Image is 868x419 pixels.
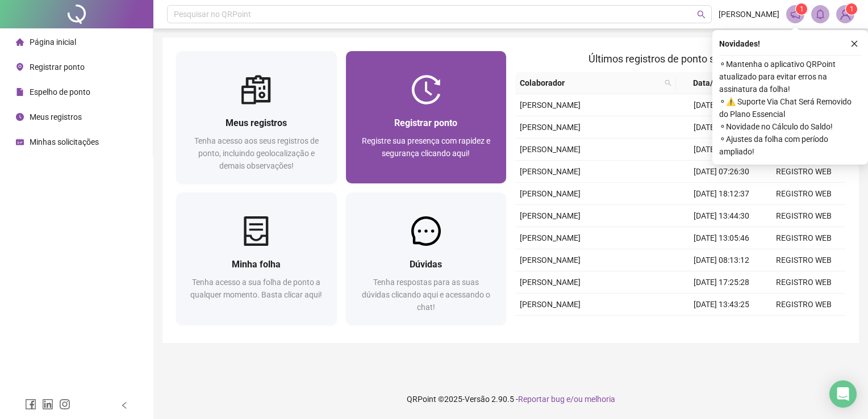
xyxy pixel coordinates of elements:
[697,10,706,19] span: search
[719,133,861,158] span: ⚬ Ajustes da folha com período ampliado!
[16,63,24,71] span: environment
[520,189,581,198] span: [PERSON_NAME]
[16,138,24,146] span: schedule
[589,53,772,65] span: Últimos registros de ponto sincronizados
[232,259,281,270] span: Minha folha
[681,271,763,294] td: [DATE] 17:25:28
[790,9,800,19] span: notification
[120,401,128,409] span: left
[153,379,868,419] footer: QRPoint © 2025 - 2.90.5 -
[719,37,760,50] span: Novidades !
[520,255,581,265] span: [PERSON_NAME]
[763,205,845,227] td: REGISTRO WEB
[226,118,287,128] span: Meus registros
[676,72,756,94] th: Data/Hora
[719,95,861,120] span: ⚬ ⚠️ Suporte Via Chat Será Removido do Plano Essencial
[520,211,581,220] span: [PERSON_NAME]
[681,116,763,139] td: [DATE] 14:15:58
[520,123,581,132] span: [PERSON_NAME]
[662,74,674,91] span: search
[763,227,845,249] td: REGISTRO WEB
[681,294,763,316] td: [DATE] 13:43:25
[681,316,763,338] td: [DATE] 12:51:23
[30,137,99,146] span: Minhas solicitações
[25,399,36,410] span: facebook
[837,6,854,23] img: 91872
[681,94,763,116] td: [DATE] 18:03:21
[681,205,763,227] td: [DATE] 13:44:30
[763,249,845,271] td: REGISTRO WEB
[394,118,457,128] span: Registrar ponto
[719,58,861,95] span: ⚬ Mantenha o aplicativo QRPoint atualizado para evitar erros na assinatura da folha!
[829,380,857,408] div: Open Intercom Messenger
[681,139,763,161] td: [DATE] 13:26:44
[16,38,24,46] span: home
[16,88,24,96] span: file
[362,278,490,312] span: Tenha respostas para as suas dúvidas clicando aqui e acessando o chat!
[800,5,804,13] span: 1
[346,51,507,183] a: Registrar pontoRegistre sua presença com rapidez e segurança clicando aqui!
[815,9,825,19] span: bell
[763,183,845,205] td: REGISTRO WEB
[520,145,581,154] span: [PERSON_NAME]
[518,395,615,404] span: Reportar bug e/ou melhoria
[520,278,581,287] span: [PERSON_NAME]
[16,113,24,121] span: clock-circle
[763,294,845,316] td: REGISTRO WEB
[520,167,581,176] span: [PERSON_NAME]
[681,161,763,183] td: [DATE] 07:26:30
[520,233,581,242] span: [PERSON_NAME]
[850,5,854,13] span: 1
[719,120,861,133] span: ⚬ Novidade no Cálculo do Saldo!
[681,249,763,271] td: [DATE] 08:13:12
[520,300,581,309] span: [PERSON_NAME]
[665,79,671,86] span: search
[30,37,76,47] span: Página inicial
[719,8,779,20] span: [PERSON_NAME]
[410,259,442,270] span: Dúvidas
[763,316,845,338] td: REGISTRO WEB
[30,62,85,72] span: Registrar ponto
[59,399,70,410] span: instagram
[796,3,807,15] sup: 1
[176,51,337,183] a: Meus registrosTenha acesso aos seus registros de ponto, incluindo geolocalização e demais observa...
[30,87,90,97] span: Espelho de ponto
[763,161,845,183] td: REGISTRO WEB
[30,112,82,121] span: Meus registros
[520,77,660,89] span: Colaborador
[190,278,322,299] span: Tenha acesso a sua folha de ponto a qualquer momento. Basta clicar aqui!
[763,271,845,294] td: REGISTRO WEB
[520,100,581,110] span: [PERSON_NAME]
[850,40,858,48] span: close
[681,227,763,249] td: [DATE] 13:05:46
[194,136,319,170] span: Tenha acesso aos seus registros de ponto, incluindo geolocalização e demais observações!
[176,192,337,325] a: Minha folhaTenha acesso a sua folha de ponto a qualquer momento. Basta clicar aqui!
[346,192,507,325] a: DúvidasTenha respostas para as suas dúvidas clicando aqui e acessando o chat!
[42,399,53,410] span: linkedin
[681,183,763,205] td: [DATE] 18:12:37
[362,136,490,158] span: Registre sua presença com rapidez e segurança clicando aqui!
[681,77,742,89] span: Data/Hora
[846,3,857,15] sup: Atualize o seu contato no menu Meus Dados
[465,395,490,404] span: Versão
